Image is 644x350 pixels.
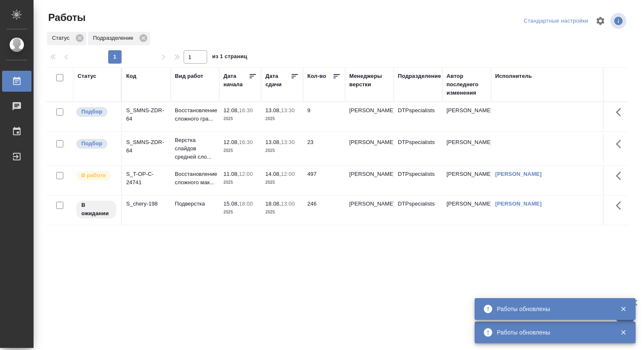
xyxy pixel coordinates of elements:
[126,106,166,123] div: S_SMNS-ZDR-64
[610,13,628,29] span: Посмотреть информацию
[349,138,390,147] p: [PERSON_NAME]
[611,134,631,154] button: Здесь прячутся важные кнопки
[497,305,608,313] div: Работы обновлены
[75,106,117,118] div: Можно подбирать исполнителей
[239,139,253,145] p: 16:30
[307,72,326,80] div: Кол-во
[175,170,215,187] p: Восстановление сложного мак...
[239,171,253,177] p: 12:00
[175,106,215,123] p: Восстановление сложного гра...
[265,178,299,187] p: 2025
[349,200,390,208] p: [PERSON_NAME]
[126,72,136,80] div: Код
[93,34,136,42] p: Подразделение
[442,166,491,195] td: [PERSON_NAME]
[75,138,117,149] div: Можно подбирать исполнителей
[239,201,253,207] p: 18:00
[615,329,632,336] button: Закрыть
[611,102,631,122] button: Здесь прячутся важные кнопки
[615,305,632,313] button: Закрыть
[223,208,257,216] p: 2025
[394,134,442,163] td: DTPspecialists
[223,72,249,89] div: Дата начала
[75,200,117,219] div: Исполнитель назначен, приступать к работе пока рано
[265,208,299,216] p: 2025
[223,171,239,177] p: 11.08,
[126,200,166,208] div: S_chery-198
[223,201,239,207] p: 15.08,
[495,201,542,207] a: [PERSON_NAME]
[442,134,491,163] td: [PERSON_NAME]
[223,139,239,145] p: 12.08,
[611,196,631,216] button: Здесь прячутся важные кнопки
[495,171,542,177] a: [PERSON_NAME]
[88,32,150,45] div: Подразделение
[281,171,295,177] p: 12:00
[47,32,86,45] div: Статус
[590,11,610,31] span: Настроить таблицу
[52,34,73,42] p: Статус
[126,138,166,155] div: S_SMNS-ZDR-64
[265,72,291,89] div: Дата сдачи
[175,200,215,208] p: Подверстка
[265,147,299,155] p: 2025
[81,201,111,218] p: В ожидании
[442,102,491,131] td: [PERSON_NAME]
[223,107,239,113] p: 12.08,
[447,72,487,97] div: Автор последнего изменения
[78,72,96,80] div: Статус
[81,108,102,116] p: Подбор
[349,72,390,89] div: Менеджеры верстки
[223,178,257,187] p: 2025
[223,115,257,123] p: 2025
[265,139,281,145] p: 13.08,
[522,15,590,28] div: split button
[265,171,281,177] p: 14.08,
[239,107,253,113] p: 16:30
[126,170,166,187] div: S_T-OP-C-24741
[75,170,117,181] div: Исполнитель выполняет работу
[303,102,345,131] td: 9
[611,166,631,186] button: Здесь прячутся важные кнопки
[281,107,295,113] p: 13:30
[81,171,106,180] p: В работе
[303,196,345,225] td: 246
[303,166,345,195] td: 497
[497,328,608,337] div: Работы обновлены
[394,166,442,195] td: DTPspecialists
[442,196,491,225] td: [PERSON_NAME]
[175,136,215,161] p: Верстка слайдов средней сло...
[265,107,281,113] p: 13.08,
[349,106,390,115] p: [PERSON_NAME]
[394,196,442,225] td: DTPspecialists
[265,115,299,123] p: 2025
[223,147,257,155] p: 2025
[398,72,441,80] div: Подразделение
[81,139,102,148] p: Подбор
[495,72,532,80] div: Исполнитель
[46,11,86,24] span: Работы
[394,102,442,131] td: DTPspecialists
[212,51,247,64] span: из 1 страниц
[281,201,295,207] p: 13:00
[349,170,390,178] p: [PERSON_NAME]
[281,139,295,145] p: 13:30
[303,134,345,163] td: 23
[265,201,281,207] p: 18.08,
[175,72,203,80] div: Вид работ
